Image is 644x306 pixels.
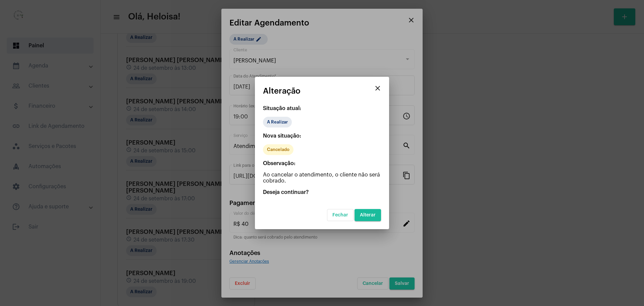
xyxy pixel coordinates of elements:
p: Situação atual: [263,105,381,111]
p: Observação: [263,160,381,166]
span: Alterar [360,213,376,217]
p: Deseja continuar? [263,189,381,195]
mat-icon: close [374,84,382,92]
mat-chip: A Realizar [263,117,292,127]
mat-chip: Cancelado [263,144,293,155]
span: Fechar [332,213,348,217]
span: Alteração [263,87,301,95]
p: Ao cancelar o atendimento, o cliente não será cobrado. [263,172,381,184]
button: Fechar [327,209,354,221]
button: Alterar [355,209,381,221]
p: Nova situação: [263,133,381,139]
